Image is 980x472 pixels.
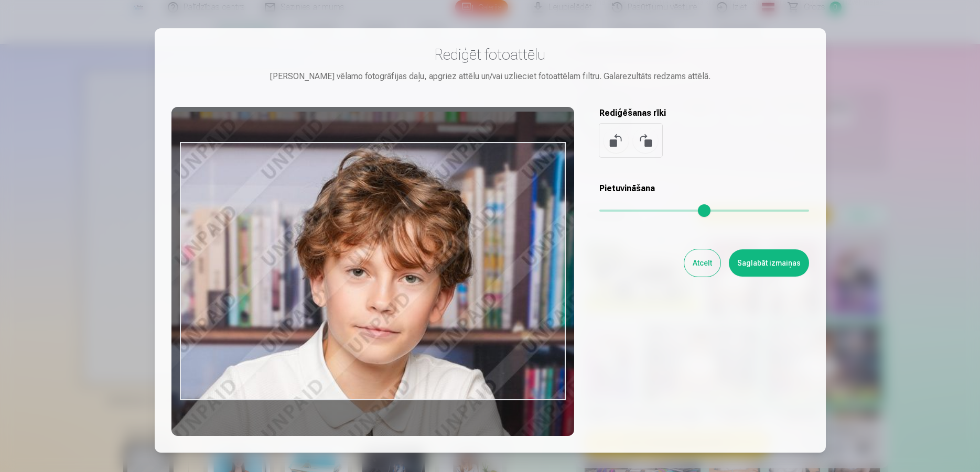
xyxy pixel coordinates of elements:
h5: Pietuvināšana [599,182,809,195]
button: Atcelt [684,249,720,277]
button: Saglabāt izmaiņas [729,249,809,277]
h3: Rediģēt fotoattēlu [171,45,809,64]
h5: Rediģēšanas rīki [599,107,809,119]
div: [PERSON_NAME] vēlamo fotogrāfijas daļu, apgriez attēlu un/vai uzlieciet fotoattēlam filtru. Galar... [171,70,809,83]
